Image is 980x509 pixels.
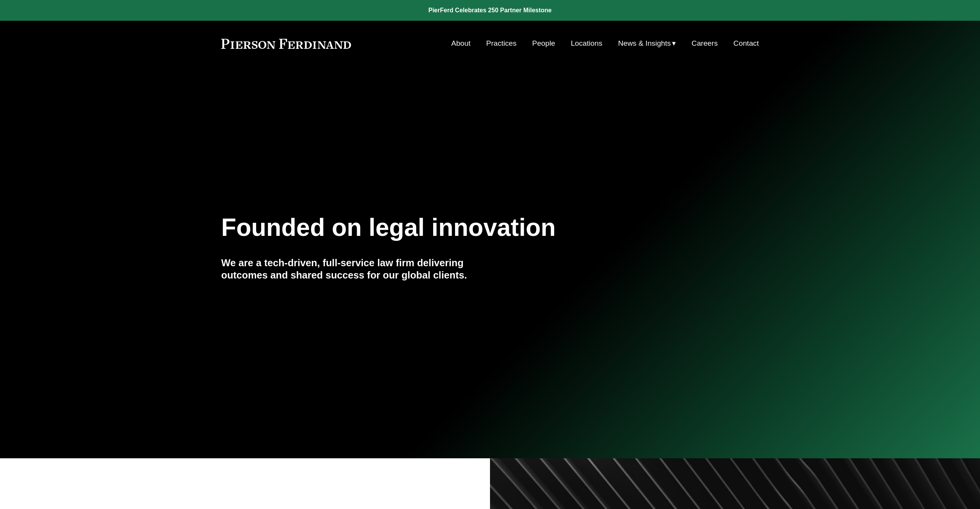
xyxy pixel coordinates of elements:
[618,36,676,51] a: folder dropdown
[733,36,759,51] a: Contact
[618,37,671,50] span: News & Insights
[532,36,555,51] a: People
[571,36,602,51] a: Locations
[221,214,669,242] h1: Founded on legal innovation
[692,36,718,51] a: Careers
[486,36,516,51] a: Practices
[451,36,470,51] a: About
[221,257,490,282] h4: We are a tech-driven, full-service law firm delivering outcomes and shared success for our global...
